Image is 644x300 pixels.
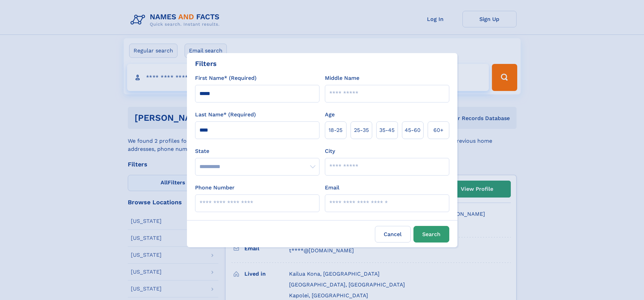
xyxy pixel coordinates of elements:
span: 25‑35 [354,126,369,134]
label: Cancel [375,226,411,243]
span: 45‑60 [405,126,421,134]
label: Phone Number [195,184,235,192]
label: Middle Name [325,74,359,82]
label: Last Name* (Required) [195,111,256,119]
div: Filters [195,59,217,69]
label: First Name* (Required) [195,74,257,82]
label: Age [325,111,335,119]
span: 35‑45 [379,126,395,134]
button: Search [413,226,449,243]
label: State [195,147,319,155]
label: City [325,147,335,155]
label: Email [325,184,339,192]
span: 60+ [433,126,444,134]
span: 18‑25 [329,126,342,134]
